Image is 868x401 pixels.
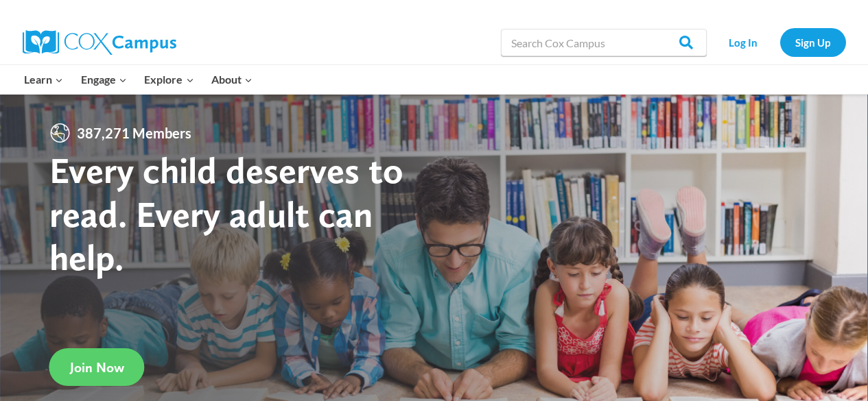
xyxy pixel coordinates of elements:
span: Learn [24,71,63,88]
strong: Every child deserves to read. Every adult can help. [49,148,403,279]
input: Search Cox Campus [501,29,707,56]
span: Join Now [70,359,124,376]
span: About [211,71,253,88]
nav: Secondary Navigation [714,28,846,56]
img: Cox Campus [23,30,176,55]
a: Sign Up [780,28,846,56]
a: Join Now [49,348,145,386]
span: Engage [81,71,127,88]
span: 387,271 Members [71,122,197,144]
span: Explore [144,71,193,88]
nav: Primary Navigation [16,65,261,94]
a: Log In [714,28,773,56]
